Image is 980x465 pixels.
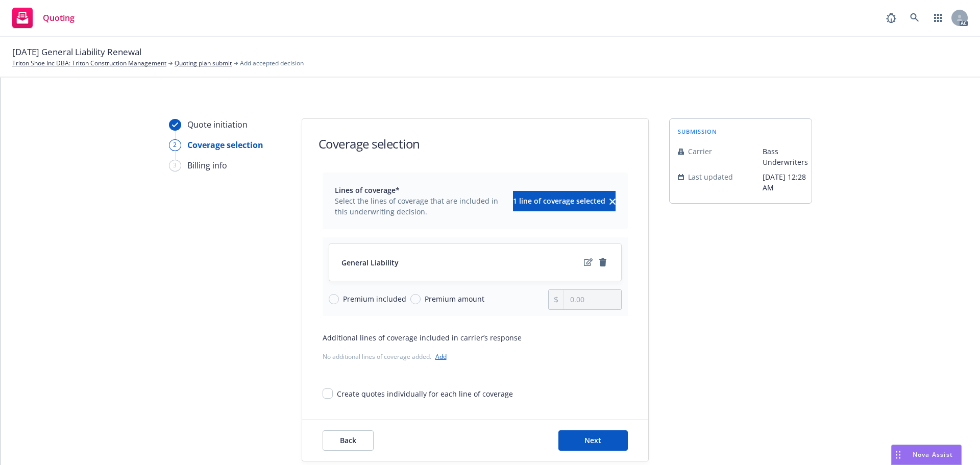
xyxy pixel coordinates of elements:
input: Premium included [329,294,339,304]
span: Select the lines of coverage that are included in this underwriting decision. [335,195,507,217]
div: Drag to move [892,445,904,464]
div: Additional lines of coverage included in carrier’s response [323,332,628,343]
span: Last updated [688,172,733,182]
div: Coverage selection [187,139,263,151]
div: 2 [169,139,181,151]
div: No additional lines of coverage added. [323,351,628,362]
a: Quoting [8,4,79,32]
h1: Coverage selection [318,135,420,152]
button: Back [323,430,374,451]
span: Lines of coverage* [335,185,507,195]
span: General Liability [341,257,399,268]
span: 1 line of coverage selected [513,196,605,206]
input: 0.00 [564,290,621,309]
span: Premium included [343,293,406,304]
span: submission [678,127,717,136]
span: [DATE] 12:28 AM [763,172,808,193]
span: Bass Underwriters [763,146,808,167]
a: Quoting plan submit [175,59,232,68]
div: Create quotes individually for each line of coverage [337,388,513,399]
a: Triton Shoe Inc DBA: Triton Construction Management [12,59,166,68]
span: Back [340,435,356,445]
span: Quoting [43,14,75,22]
a: remove [597,256,609,268]
span: Carrier [688,146,712,157]
div: Billing info [187,159,227,172]
span: Premium amount [425,293,484,304]
a: Add [435,352,447,361]
a: edit [582,256,595,268]
button: 1 line of coverage selectedclear selection [513,191,616,211]
span: Add accepted decision [240,59,304,68]
a: Switch app [928,8,948,28]
a: Search [904,8,925,28]
span: Next [584,435,601,445]
span: [DATE] General Liability Renewal [12,45,141,59]
svg: clear selection [609,199,616,205]
div: Quote initiation [187,118,248,131]
a: Report a Bug [881,8,901,28]
span: Nova Assist [913,450,953,459]
button: Nova Assist [891,445,962,465]
div: 3 [169,160,181,172]
input: Premium amount [410,294,421,304]
button: Next [558,430,628,451]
